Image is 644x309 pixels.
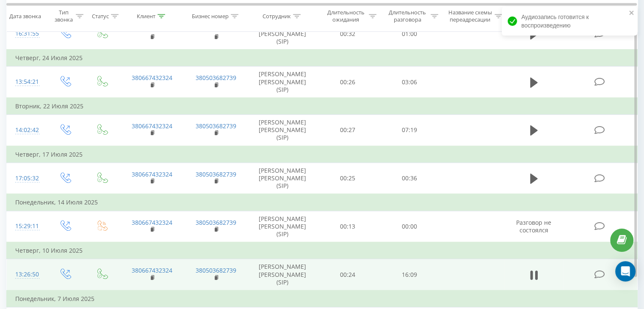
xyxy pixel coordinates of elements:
[7,146,638,163] td: Четверг, 17 Июля 2025
[317,18,379,50] td: 00:32
[248,66,317,98] td: [PERSON_NAME] [PERSON_NAME] (SIP)
[15,170,38,187] div: 17:05:32
[15,218,38,235] div: 15:29:11
[379,259,440,290] td: 16:09
[7,50,638,66] td: Четверг, 24 Июля 2025
[317,163,379,194] td: 00:25
[317,211,379,242] td: 00:13
[325,9,367,23] div: Длительность ожидания
[196,170,236,178] a: 380503682739
[263,12,291,19] div: Сотрудник
[386,9,428,23] div: Длительность разговора
[132,266,172,274] a: 380667432324
[317,66,379,98] td: 00:26
[53,9,73,23] div: Тип звонка
[317,259,379,290] td: 00:24
[132,170,172,178] a: 380667432324
[15,25,38,42] div: 16:31:55
[7,290,638,307] td: Понедельник, 7 Июля 2025
[15,122,38,138] div: 14:02:42
[248,18,317,50] td: [PERSON_NAME] [PERSON_NAME] (SIP)
[248,115,317,146] td: [PERSON_NAME] [PERSON_NAME] (SIP)
[379,18,440,50] td: 01:00
[196,26,236,34] a: 380503682739
[15,74,38,90] div: 13:54:21
[196,122,236,130] a: 380503682739
[92,12,109,19] div: Статус
[248,163,317,194] td: [PERSON_NAME] [PERSON_NAME] (SIP)
[379,66,440,98] td: 03:06
[379,211,440,242] td: 00:00
[502,7,637,36] div: Аудиозапись готовится к воспроизведению
[629,9,635,17] button: close
[448,9,492,23] div: Название схемы переадресации
[132,122,172,130] a: 380667432324
[132,218,172,226] a: 380667432324
[192,12,229,19] div: Бизнес номер
[132,74,172,82] a: 380667432324
[516,218,551,234] span: Разговор не состоялся
[248,259,317,290] td: [PERSON_NAME] [PERSON_NAME] (SIP)
[7,242,638,259] td: Четверг, 10 Июля 2025
[7,194,638,211] td: Понедельник, 14 Июля 2025
[615,261,636,281] div: Open Intercom Messenger
[9,12,41,19] div: Дата звонка
[196,74,236,82] a: 380503682739
[196,218,236,226] a: 380503682739
[379,115,440,146] td: 07:19
[132,26,172,34] a: 380667432324
[137,12,155,19] div: Клиент
[196,266,236,274] a: 380503682739
[7,98,638,115] td: Вторник, 22 Июля 2025
[317,115,379,146] td: 00:27
[379,163,440,194] td: 00:36
[15,266,38,283] div: 13:26:50
[248,211,317,242] td: [PERSON_NAME] [PERSON_NAME] (SIP)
